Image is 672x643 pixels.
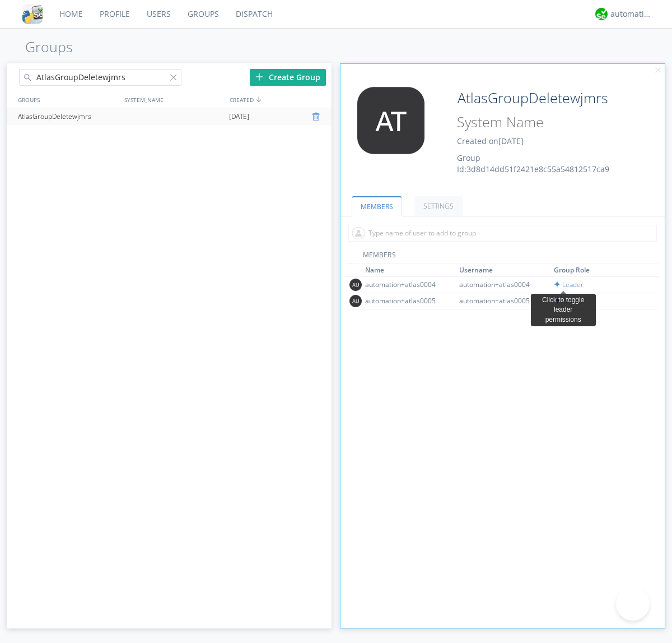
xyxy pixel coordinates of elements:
[457,136,524,146] span: Created on
[654,67,662,75] img: cancel.svg
[414,196,463,216] a: SETTINGS
[610,8,652,20] div: automation+atlas
[552,263,647,277] th: Toggle SortBy
[7,108,332,125] a: AtlasGroupDeletewjmrs[DATE]
[535,295,591,324] div: Click to toggle leader permissions
[15,91,119,108] div: GROUPS
[458,263,552,277] th: Toggle SortBy
[227,91,333,108] div: CREATED
[457,152,609,174] span: Group Id: 3d8d14dd51f2421e8c55a54812517ca9
[349,87,433,154] img: 373638.png
[255,73,263,81] img: plus.svg
[349,295,362,307] img: 373638.png
[459,280,543,289] div: automation+atlas0004
[22,4,43,24] img: cddb5a64eb264b2086981ab96f4c1ba7
[346,250,660,263] div: MEMBERS
[595,8,608,20] img: d2d01cd9b4174d08988066c6d424eccd
[122,91,227,108] div: SYSTEM_NAME
[459,296,543,306] div: automation+atlas0005
[352,196,402,216] a: MEMBERS
[15,108,120,125] div: AtlasGroupDeletewjmrs
[365,296,449,306] div: automation+atlas0005
[363,263,458,277] th: Toggle SortBy
[348,225,657,242] input: Type name of user to add to group
[498,136,524,146] span: [DATE]
[453,87,634,109] input: Group Name
[19,69,181,86] input: Search groups
[349,279,362,291] img: 373638.png
[453,112,634,133] input: System Name
[616,587,650,621] iframe: Toggle Customer Support
[229,108,249,125] span: [DATE]
[554,280,584,289] span: Leader
[250,69,326,86] div: Create Group
[365,280,449,289] div: automation+atlas0004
